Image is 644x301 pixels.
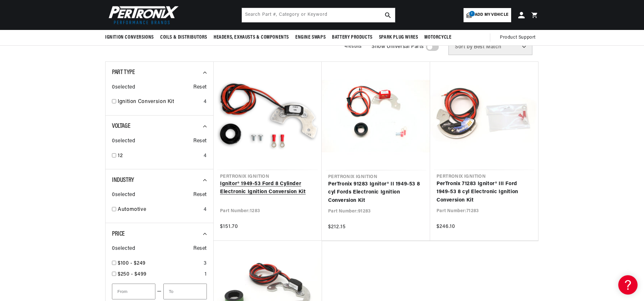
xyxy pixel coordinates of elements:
[105,4,179,26] img: Pertronix
[204,206,207,214] div: 4
[157,287,162,296] span: —
[448,39,532,55] select: Sort by
[118,98,201,106] a: Ignition Conversion Kit
[118,272,147,277] span: $250 - $499
[210,30,292,45] summary: Headers, Exhausts & Components
[157,30,210,45] summary: Coils & Distributors
[204,152,207,160] div: 4
[381,8,395,22] button: search button
[160,34,207,41] span: Coils & Distributors
[500,30,539,45] summary: Product Support
[193,245,207,253] span: Reset
[193,191,207,199] span: Reset
[332,34,373,41] span: Battery Products
[475,12,508,18] span: Add my vehicle
[112,177,134,183] span: Industry
[112,137,135,146] span: 0 selected
[295,34,326,41] span: Engine Swaps
[345,44,362,49] span: 4 results
[455,44,473,50] span: Sort by
[112,69,135,76] span: Part Type
[118,152,201,160] a: 12
[379,34,418,41] span: Spark Plug Wires
[329,30,376,45] summary: Battery Products
[112,83,135,92] span: 0 selected
[500,34,536,41] span: Product Support
[112,191,135,199] span: 0 selected
[112,231,125,237] span: Price
[214,34,289,41] span: Headers, Exhausts & Components
[220,180,315,196] a: Ignitor® 1949-53 Ford 8 Cylinder Electronic Ignition Conversion Kit
[118,261,146,266] span: $100 - $249
[437,180,532,205] a: PerTronix 71283 Ignitor® III Ford 1949-53 8 cyl Electronic Ignition Conversion Kit
[424,34,451,41] span: Motorcycle
[112,284,155,299] input: From
[328,180,424,205] a: PerTronix 91283 Ignitor® II 1949-53 8 cyl Fords Electronic Ignition Conversion Kit
[193,137,207,146] span: Reset
[464,8,511,22] a: 2Add my vehicle
[292,30,329,45] summary: Engine Swaps
[193,83,207,92] span: Reset
[469,11,475,16] span: 2
[242,8,395,22] input: Search Part #, Category or Keyword
[163,284,207,299] input: To
[118,206,201,214] a: Automotive
[105,34,154,41] span: Ignition Conversions
[105,30,157,45] summary: Ignition Conversions
[376,30,421,45] summary: Spark Plug Wires
[204,259,207,268] div: 3
[421,30,455,45] summary: Motorcycle
[112,245,135,253] span: 0 selected
[372,43,424,51] span: Show Universal Parts
[112,123,130,129] span: Voltage
[205,270,207,279] div: 1
[204,98,207,106] div: 4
